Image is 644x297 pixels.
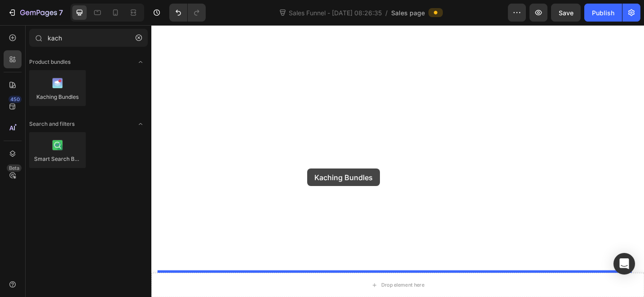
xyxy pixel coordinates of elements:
span: Sales Funnel - [DATE] 08:26:35 [287,8,384,18]
div: Publish [592,8,614,18]
button: Save [551,4,581,22]
div: Beta [7,164,22,172]
iframe: Design area [151,25,644,297]
span: Toggle open [133,117,148,131]
span: Sales page [391,8,425,18]
div: 450 [9,96,22,103]
button: 7 [4,4,67,22]
div: Open Intercom Messenger [613,253,635,275]
button: Publish [584,4,622,22]
div: Drop element here [251,280,299,288]
p: 7 [59,7,63,18]
input: Search Shopify Apps [29,29,148,47]
span: / [385,8,388,18]
span: Product bundles [29,58,71,66]
span: Toggle open [133,55,148,69]
span: Search and filters [29,120,75,128]
div: Undo/Redo [169,4,206,22]
span: Save [559,9,573,17]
